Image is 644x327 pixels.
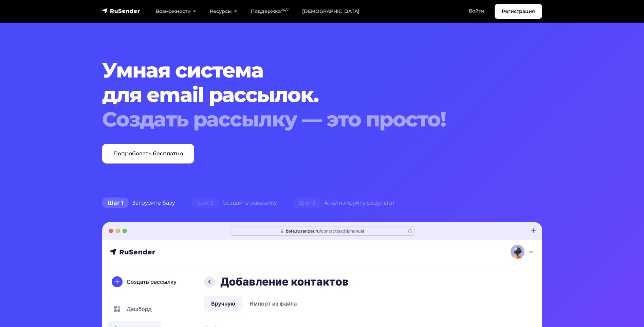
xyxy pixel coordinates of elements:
a: Регистрация [495,4,542,19]
img: RuSender [102,7,140,14]
div: Создать рассылку — это просто! [102,107,505,132]
span: Шаг 1 [102,197,129,208]
div: Загрузите базу [94,196,183,210]
a: Попробовать бесплатно [102,144,194,163]
sup: 24/7 [281,8,289,12]
span: Шаг 3 [293,197,321,208]
a: Ресурсы [203,4,244,18]
a: Войти [462,4,491,18]
div: Анализируйте результат [285,196,403,210]
span: Шаг 2 [191,197,219,208]
a: [DEMOGRAPHIC_DATA] [295,4,366,18]
div: Создайте рассылку [183,196,285,210]
a: Возможности [149,4,203,18]
h1: Умная система для email рассылок. [102,58,505,132]
a: Поддержка24/7 [244,4,295,18]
